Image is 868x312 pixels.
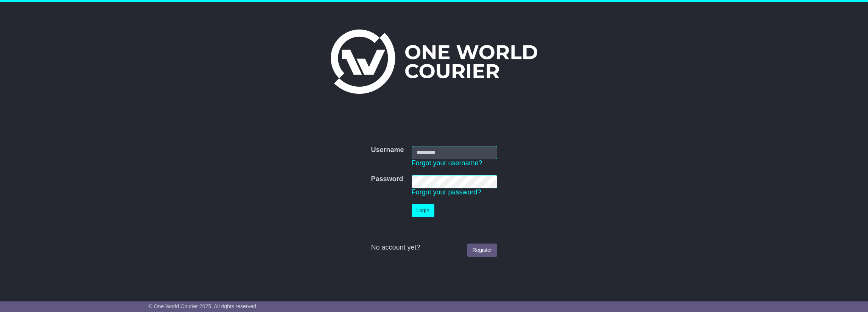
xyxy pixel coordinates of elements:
button: Login [412,204,434,217]
a: Register [467,244,497,257]
a: Forgot your password? [412,188,481,196]
label: Password [371,175,403,183]
span: © One World Courier 2025. All rights reserved. [148,303,258,309]
label: Username [371,146,404,154]
a: Forgot your username? [412,159,482,167]
img: One World [331,29,537,94]
div: No account yet? [371,244,497,252]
